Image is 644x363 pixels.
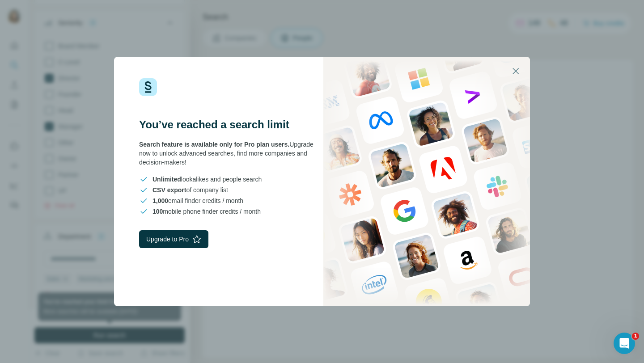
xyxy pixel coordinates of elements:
span: 1,000 [153,197,168,204]
img: Surfe Stock Photo - showing people and technologies [323,57,530,306]
div: Upgrade now to unlock advanced searches, find more companies and decision-makers! [139,140,322,167]
span: Search feature is available only for Pro plan users. [139,141,289,148]
iframe: Intercom live chat [614,333,635,354]
span: lookalikes and people search [153,175,262,184]
span: CSV export [153,186,186,194]
button: Upgrade to Pro [139,230,208,248]
span: 1 [632,333,639,340]
span: Unlimited [153,176,181,183]
h3: You’ve reached a search limit [139,118,322,132]
img: Surfe Logo [139,78,157,96]
span: mobile phone finder credits / month [153,207,261,216]
span: of company list [153,186,228,194]
span: email finder credits / month [153,196,243,205]
span: 100 [153,208,163,215]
